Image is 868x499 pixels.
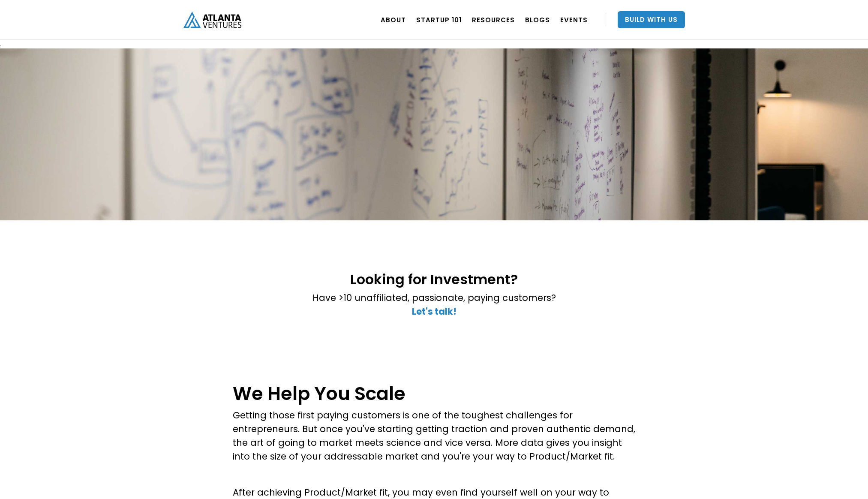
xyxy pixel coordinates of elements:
[312,291,556,319] p: Have >10 unaffiliated, passionate, paying customers? ‍
[233,383,636,404] h1: We Help You Scale
[618,11,685,28] a: Build With Us
[312,272,556,287] h2: Looking for Investment?
[233,468,636,481] p: ‍
[560,8,588,32] a: EVENTS
[416,8,462,32] a: Startup 101
[525,8,550,32] a: BLOGS
[412,305,457,318] a: Let's talk!
[472,8,515,32] a: RESOURCES
[381,8,406,32] a: ABOUT
[233,409,636,463] p: Getting those first paying customers is one of the toughest challenges for entrepreneurs. But onc...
